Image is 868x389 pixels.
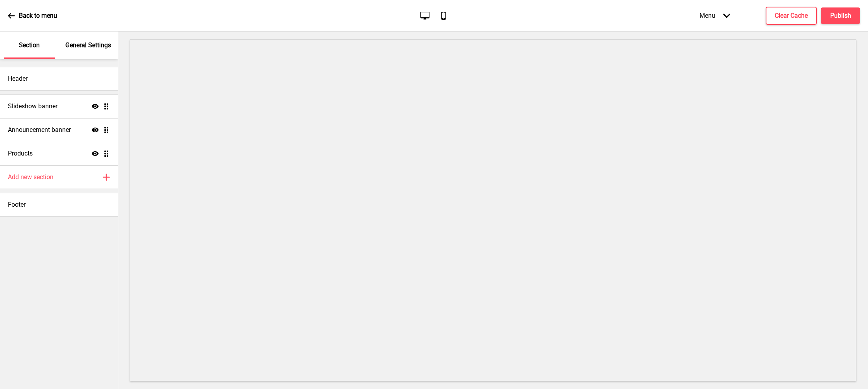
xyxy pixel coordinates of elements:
h4: Publish [830,11,851,20]
h4: Clear Cache [775,11,808,20]
button: Clear Cache [766,7,817,25]
button: Publish [821,7,860,24]
div: Menu [692,4,738,27]
p: Section [19,41,40,50]
p: Back to menu [19,11,57,20]
a: Back to menu [8,5,57,26]
h4: Header [8,74,28,83]
h4: Products [8,149,33,158]
h4: Add new section [8,173,54,182]
h4: Announcement banner [8,126,71,134]
p: General Settings [65,41,111,50]
h4: Footer [8,200,26,209]
h4: Slideshow banner [8,102,57,111]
